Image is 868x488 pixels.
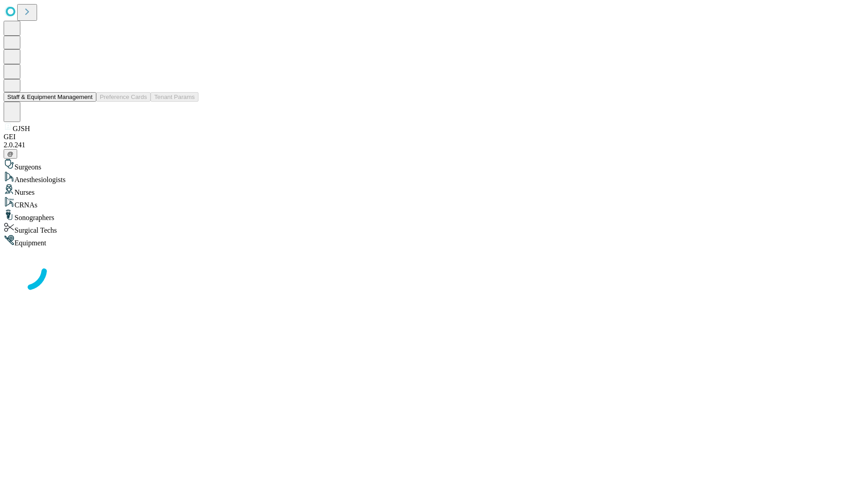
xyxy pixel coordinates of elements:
[151,92,198,102] button: Tenant Params
[4,197,864,209] div: CRNAs
[4,184,864,197] div: Nurses
[7,150,14,157] span: @
[96,92,151,102] button: Preference Cards
[4,171,864,184] div: Anesthesiologists
[4,209,864,222] div: Sonographers
[4,222,864,235] div: Surgical Techs
[4,149,17,159] button: @
[13,125,30,132] span: GJSH
[4,159,864,171] div: Surgeons
[4,235,864,247] div: Equipment
[4,133,864,141] div: GEI
[4,141,864,149] div: 2.0.241
[4,92,96,102] button: Staff & Equipment Management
